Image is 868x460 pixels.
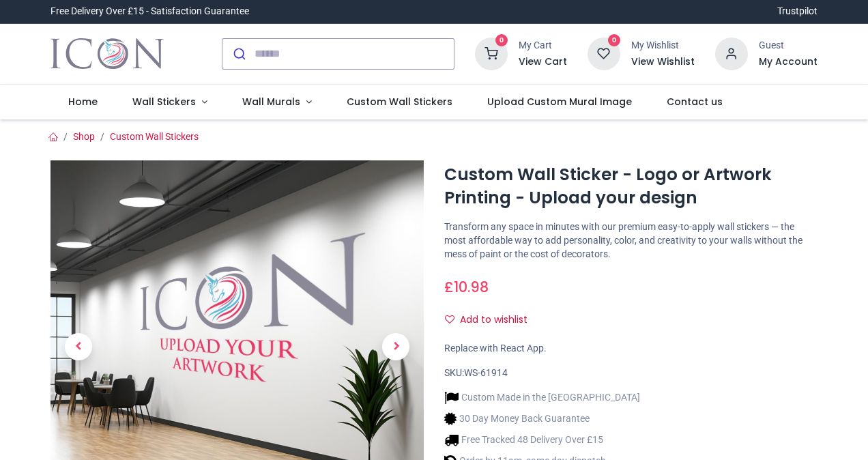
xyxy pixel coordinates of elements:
span: Upload Custom Mural Image [487,95,632,109]
li: Free Tracked 48 Delivery Over £15 [444,433,640,447]
span: Home [68,95,98,109]
img: Icon Wall Stickers [50,35,163,73]
button: Submit [222,39,255,69]
div: Free Delivery Over £15 - Satisfaction Guarantee [50,5,249,18]
span: 10.98 [454,277,489,297]
span: £ [444,277,489,297]
sup: 0 [608,34,621,47]
a: Wall Stickers [115,85,225,120]
a: View Cart [519,55,567,69]
a: My Account [759,55,818,69]
a: Shop [73,131,95,142]
h1: Custom Wall Sticker - Logo or Artwork Printing - Upload your design [444,163,818,210]
span: Wall Stickers [132,95,196,109]
sup: 0 [495,34,508,47]
a: Trustpilot [777,5,818,18]
span: Wall Murals [242,95,300,109]
span: Previous [65,333,92,360]
div: Replace with React App. [444,342,818,356]
div: Guest [759,39,818,53]
i: Add to wishlist [445,315,454,324]
span: Next [382,333,409,360]
a: Wall Murals [225,85,329,120]
p: Transform any space in minutes with our premium easy-to-apply wall stickers — the most affordable... [444,220,818,261]
li: Custom Made in the [GEOGRAPHIC_DATA] [444,390,640,405]
a: View Wishlist [631,55,695,69]
a: 0 [475,47,508,58]
span: Contact us [667,95,723,109]
button: Add to wishlistAdd to wishlist [444,308,539,332]
div: My Cart [519,39,567,53]
span: WS-61914 [464,367,508,378]
div: My Wishlist [631,39,695,53]
div: SKU: [444,366,818,380]
span: Custom Wall Stickers [347,95,452,109]
a: Custom Wall Stickers [110,131,199,142]
li: 30 Day Money Back Guarantee [444,412,640,426]
a: 0 [588,47,620,58]
a: Logo of Icon Wall Stickers [50,35,163,73]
